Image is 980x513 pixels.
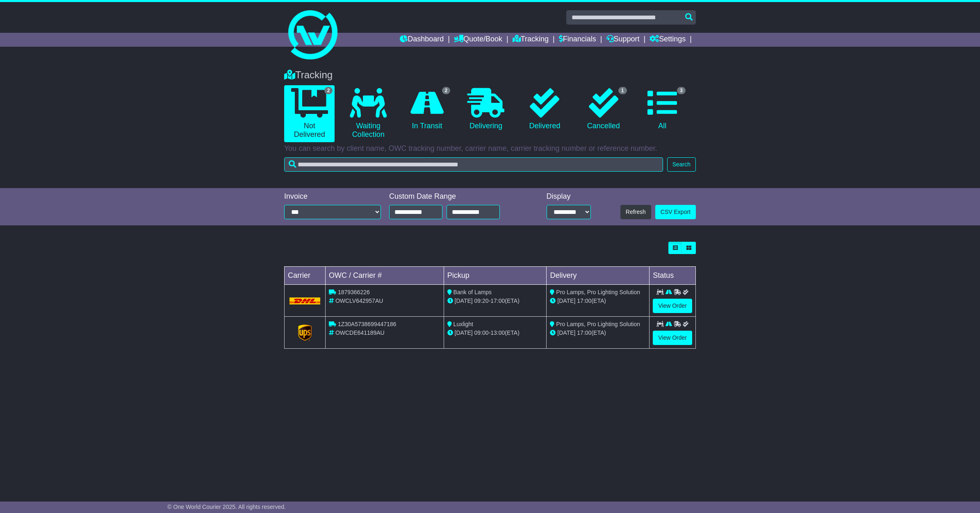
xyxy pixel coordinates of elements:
button: Search [667,157,696,172]
span: 09:20 [474,297,489,304]
a: Waiting Collection [343,85,393,142]
span: 1 [618,87,627,94]
span: Pro Lamps, Pro Lighting Solution [556,289,640,295]
span: [DATE] [455,297,473,304]
a: 2 In Transit [402,85,452,134]
div: Display [547,192,591,201]
span: OWCDE641189AU [335,329,385,336]
a: 1 Cancelled [578,85,629,134]
a: Settings [650,33,686,47]
span: 1879366226 [338,289,370,295]
span: OWCLV642957AU [335,297,383,304]
span: 2 [442,87,451,94]
img: GetCarrierServiceLogo [298,325,312,341]
span: [DATE] [455,329,473,336]
a: Delivered [520,85,570,134]
a: 2 Not Delivered [284,85,335,142]
button: Refresh [620,205,651,219]
span: 09:00 [474,329,489,336]
img: DHL.png [289,297,320,304]
span: Pro Lamps, Pro Lighting Solution [556,321,640,327]
span: 17:00 [577,297,591,304]
td: Delivery [547,267,650,285]
div: (ETA) [550,297,646,305]
span: © One World Courier 2025. All rights reserved. [167,504,286,510]
a: Support [606,33,640,47]
td: Pickup [444,267,547,285]
a: CSV Export [655,205,696,219]
span: Luxlight [454,321,473,327]
a: Delivering [460,85,511,134]
div: Custom Date Range [389,192,521,201]
span: 2 [324,87,333,94]
span: 13:00 [490,329,505,336]
div: (ETA) [550,329,646,337]
div: - (ETA) [447,297,543,305]
div: - (ETA) [447,329,543,337]
a: View Order [653,299,692,313]
td: Carrier [285,267,326,285]
p: You can search by client name, OWC tracking number, carrier name, carrier tracking number or refe... [284,144,696,153]
span: 17:00 [490,297,505,304]
span: Bank of Lamps [454,289,492,295]
a: Tracking [513,33,549,47]
a: Quote/Book [454,33,502,47]
div: Tracking [280,69,700,81]
a: 3 All [637,85,688,134]
span: [DATE] [557,297,575,304]
span: 1Z30A5738699447186 [338,321,396,327]
a: Dashboard [400,33,444,47]
td: Status [650,267,696,285]
span: 17:00 [577,329,591,336]
td: OWC / Carrier # [326,267,444,285]
span: 3 [677,87,686,94]
span: [DATE] [557,329,575,336]
a: View Order [653,331,692,345]
div: Invoice [284,192,381,201]
a: Financials [559,33,596,47]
